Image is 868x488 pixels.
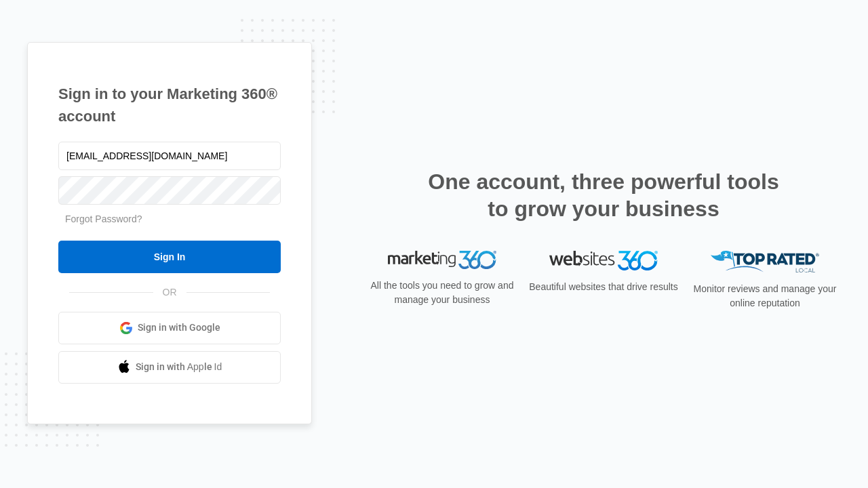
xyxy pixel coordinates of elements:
[711,251,819,273] img: Top Rated Local
[424,168,783,222] h2: One account, three powerful tools to grow your business
[528,280,679,294] p: Beautiful websites that drive results
[58,351,281,384] a: Sign in with Apple Id
[689,282,841,310] p: Monitor reviews and manage your online reputation
[65,213,142,224] a: Forgot Password?
[549,251,658,270] img: Websites 360
[153,285,186,300] span: OR
[388,251,496,270] img: Marketing 360
[366,279,518,307] p: All the tools you need to grow and manage your business
[138,321,220,335] span: Sign in with Google
[136,360,222,374] span: Sign in with Apple Id
[58,312,281,344] a: Sign in with Google
[58,142,281,170] input: Email
[58,241,281,273] input: Sign In
[58,83,281,127] h1: Sign in to your Marketing 360® account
